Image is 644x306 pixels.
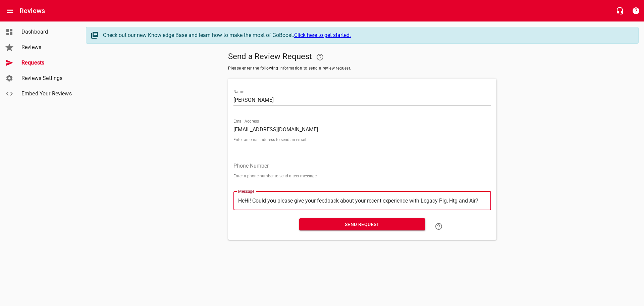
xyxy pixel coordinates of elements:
[21,74,72,82] span: Reviews Settings
[299,218,425,231] button: Send Request
[21,59,72,67] span: Requests
[233,138,491,142] p: Enter an email address to send an email.
[19,5,45,16] h6: Reviews
[312,49,328,65] a: Your Google or Facebook account must be connected to "Send a Review Request"
[103,31,632,39] div: Check out our new Knowledge Base and learn how to make the most of GoBoost.
[305,220,420,229] span: Send Request
[431,218,447,234] a: Learn how to "Send a Review Request"
[628,3,644,19] button: Support Portal
[2,3,18,19] button: Open drawer
[233,90,244,94] label: Name
[21,43,72,51] span: Reviews
[228,49,496,65] h5: Send a Review Request
[21,90,72,98] span: Embed Your Reviews
[294,32,351,38] a: Click here to get started.
[612,3,628,19] button: Live Chat
[238,198,486,204] textarea: HeHi! Could you please give your feedback about your recent experience with Legacy Plg, Htg and Air?
[233,174,491,178] p: Enter a phone number to send a text message.
[228,65,496,72] span: Please enter the following information to send a review request.
[21,28,72,36] span: Dashboard
[233,119,259,123] label: Email Address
